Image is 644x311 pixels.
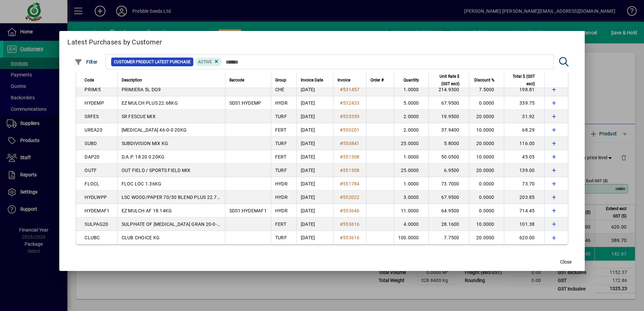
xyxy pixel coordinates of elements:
[275,195,288,200] span: HYDR
[469,164,504,177] td: 20.0000
[337,234,362,241] a: #553616
[504,231,544,244] td: 620.00
[122,154,165,160] span: D.A.P. 18 20 0 20KG
[114,59,191,65] span: Customer Product Latest Purchase
[85,181,99,186] span: FLOCL
[275,100,288,106] span: HYDR
[337,126,362,134] a: #550201
[404,76,419,84] span: Quantity
[474,76,494,84] span: Discount %
[73,56,99,68] button: Filter
[504,110,544,123] td: 31.92
[59,31,584,50] h2: Latest Purchases by Customer
[275,221,286,227] span: FERT
[85,87,101,92] span: PRIMI5
[229,76,267,84] div: Barcode
[371,76,384,84] span: Order #
[337,76,362,84] div: Invoice
[469,123,504,137] td: 10.0000
[337,207,362,214] a: #553646
[85,114,99,119] span: SRFES
[504,123,544,137] td: 68.29
[85,154,99,160] span: DAP20
[122,141,168,146] span: SUBDIVISION MIX KG
[337,167,362,174] a: #551308
[343,87,360,92] span: 531457
[85,141,97,146] span: SUBD
[504,191,544,204] td: 203.85
[122,76,142,84] span: Description
[340,168,343,173] span: #
[275,141,287,146] span: TURF
[504,150,544,164] td: 45.05
[340,114,343,119] span: #
[296,204,333,217] td: [DATE]
[433,73,465,88] div: Unit Rate $ (GST excl)
[428,110,469,123] td: 19.9500
[85,127,102,133] span: UREA20
[504,217,544,231] td: 101.38
[337,113,362,120] a: #533359
[504,137,544,150] td: 116.00
[296,83,333,96] td: [DATE]
[469,150,504,164] td: 10.0000
[343,195,360,200] span: 552022
[394,191,428,204] td: 3.0000
[275,154,286,160] span: FERT
[301,76,329,84] div: Invoice Date
[394,96,428,110] td: 5.0000
[394,217,428,231] td: 4.0000
[337,153,362,161] a: #551308
[340,235,343,240] span: #
[340,87,343,92] span: #
[469,96,504,110] td: 0.0000
[340,208,343,213] span: #
[275,76,286,84] span: Group
[337,76,350,84] span: Invoice
[122,114,156,119] span: SR FESCUE MIX
[394,137,428,150] td: 25.0000
[343,235,360,240] span: 553616
[85,76,94,84] span: Code
[275,127,286,133] span: FERT
[343,208,360,213] span: 553646
[296,96,333,110] td: [DATE]
[296,191,333,204] td: [DATE]
[337,180,362,187] a: #551784
[428,164,469,177] td: 6.9500
[504,204,544,217] td: 714.45
[296,164,333,177] td: [DATE]
[340,181,343,186] span: #
[473,76,501,84] div: Discount %
[275,181,288,186] span: HYDR
[74,59,98,65] span: Filter
[371,76,390,84] div: Order #
[428,123,469,137] td: 37.9400
[343,168,360,173] span: 551308
[122,127,187,133] span: [MEDICAL_DATA] 46-0-0 20KG
[343,127,360,133] span: 550201
[85,195,107,200] span: HYDLWPP
[428,150,469,164] td: 50.0500
[198,60,212,64] span: Active
[275,76,292,84] div: Group
[428,204,469,217] td: 64.9500
[340,127,343,133] span: #
[301,76,323,84] span: Invoice Date
[275,114,287,119] span: TURF
[343,114,360,119] span: 533359
[469,191,504,204] td: 0.0000
[122,168,191,173] span: OUT FIELD / SPORTS FIELD MIX
[340,195,343,200] span: #
[296,123,333,137] td: [DATE]
[337,220,362,228] a: #553616
[508,73,535,88] span: Total $ (GST excl)
[504,164,544,177] td: 139.00
[428,137,469,150] td: 5.8000
[428,96,469,110] td: 67.9500
[555,256,577,268] button: Close
[504,96,544,110] td: 339.75
[504,177,544,191] td: 73.70
[394,231,428,244] td: 100.0000
[195,58,222,66] mat-chip: Product Activation Status: Active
